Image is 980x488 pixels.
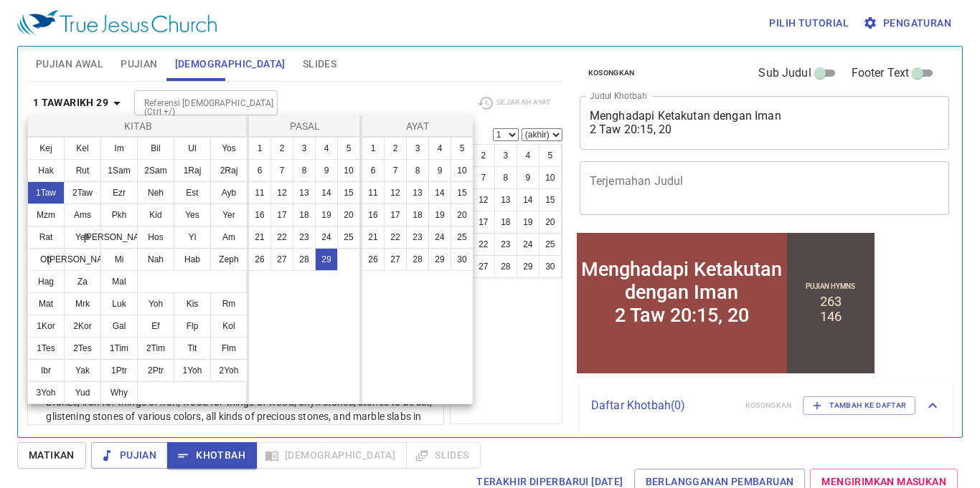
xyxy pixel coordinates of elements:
[406,159,429,182] button: 8
[270,181,293,204] button: 12
[100,337,138,360] button: 1Tim
[337,159,360,182] button: 10
[27,226,65,249] button: Rat
[137,248,174,271] button: Nah
[293,137,316,160] button: 3
[384,137,407,160] button: 2
[451,181,473,204] button: 15
[248,159,271,182] button: 6
[100,359,138,382] button: 1Ptr
[428,248,451,271] button: 29
[315,204,338,226] button: 19
[137,226,174,249] button: Hos
[384,159,407,182] button: 7
[315,248,338,271] button: 29
[100,270,138,293] button: Mal
[6,28,210,97] div: Menghadapi Ketakutan dengan Iman 2 Taw 20:15, 20
[406,226,429,249] button: 23
[64,204,101,226] button: Ams
[64,292,101,315] button: Mrk
[174,204,211,226] button: Yes
[384,181,407,204] button: 12
[64,337,101,360] button: 2Tes
[64,270,101,293] button: Za
[337,204,360,226] button: 20
[137,359,174,382] button: 2Ptr
[362,159,385,182] button: 6
[27,204,65,226] button: Mzm
[210,359,248,382] button: 2Yoh
[174,337,211,360] button: Tit
[315,226,338,249] button: 24
[210,315,248,338] button: Kol
[406,248,429,271] button: 28
[246,64,268,79] li: 263
[100,181,138,204] button: Ezr
[210,248,248,271] button: Zeph
[315,181,338,204] button: 14
[27,270,65,293] button: Hag
[362,248,385,271] button: 26
[64,248,101,271] button: [PERSON_NAME]
[270,248,293,271] button: 27
[27,248,65,271] button: Ob
[27,359,65,382] button: Ibr
[100,226,138,249] button: [PERSON_NAME]
[362,181,385,204] button: 11
[365,119,470,133] p: Ayat
[293,181,316,204] button: 13
[174,137,211,160] button: Ul
[100,159,138,182] button: 1Sam
[137,159,174,182] button: 2Sam
[210,337,248,360] button: Flm
[451,159,473,182] button: 10
[100,248,138,271] button: Mi
[137,315,174,338] button: Ef
[137,292,174,315] button: Yoh
[293,159,316,182] button: 8
[210,159,248,182] button: 2Raj
[64,226,101,249] button: Yeh
[428,159,451,182] button: 9
[64,381,101,404] button: Yud
[27,381,65,404] button: 3Yoh
[270,159,293,182] button: 7
[293,226,316,249] button: 23
[27,137,65,160] button: Kej
[337,181,360,204] button: 15
[384,248,407,271] button: 27
[210,226,248,249] button: Am
[174,159,211,182] button: 1Raj
[362,137,385,160] button: 1
[210,204,248,226] button: Yer
[270,226,293,249] button: 22
[174,248,211,271] button: Hab
[64,181,101,204] button: 2Taw
[384,204,407,226] button: 17
[137,137,174,160] button: Bil
[100,137,138,160] button: Im
[174,226,211,249] button: Yl
[210,137,248,160] button: Yos
[428,226,451,249] button: 24
[137,204,174,226] button: Kid
[210,292,248,315] button: Rm
[100,381,138,404] button: Why
[64,137,101,160] button: Kel
[64,159,101,182] button: Rut
[174,292,211,315] button: Kis
[27,159,65,182] button: Hak
[210,181,248,204] button: Ayb
[428,204,451,226] button: 19
[27,337,65,360] button: 1Tes
[31,119,245,133] p: Kitab
[362,204,385,226] button: 16
[137,181,174,204] button: Neh
[246,79,268,94] li: 146
[248,204,271,226] button: 16
[27,181,65,204] button: 1Taw
[100,292,138,315] button: Luk
[451,137,473,160] button: 5
[174,181,211,204] button: Est
[293,204,316,226] button: 18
